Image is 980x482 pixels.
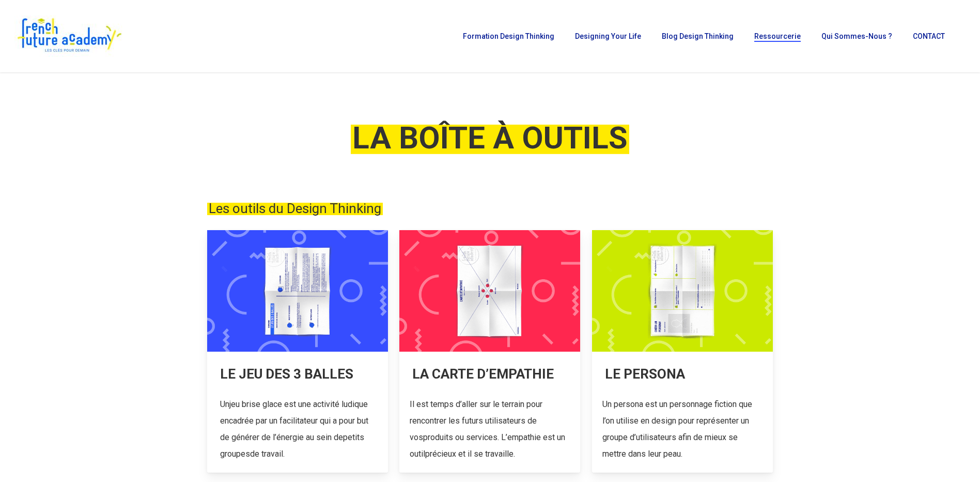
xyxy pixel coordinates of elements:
[570,33,646,40] a: Designing Your Life
[458,33,559,40] a: Formation Design Thinking
[662,32,734,40] span: Blog Design Thinking
[816,33,897,40] a: Qui sommes-nous ?
[463,32,554,40] span: Formation Design Thinking
[908,33,950,40] a: CONTACT
[749,33,806,40] a: Ressourcerie
[754,32,801,40] span: Ressourcerie
[821,32,892,40] span: Qui sommes-nous ?
[575,32,641,40] span: Designing Your Life
[351,119,629,156] em: LA BOÎTE À OUTILS
[14,16,123,57] img: French Future Academy
[657,33,739,40] a: Blog Design Thinking
[207,201,383,216] em: Les outils du Design Thinking
[913,32,945,40] span: CONTACT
